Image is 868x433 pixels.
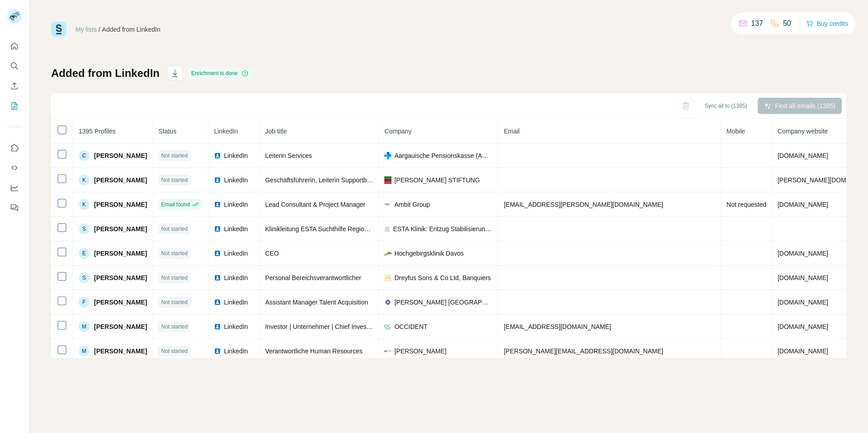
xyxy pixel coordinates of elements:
img: LinkedIn logo [214,347,221,355]
button: My lists [7,98,22,114]
span: OCCIDENT [394,322,427,331]
img: company-logo [384,201,392,208]
span: LinkedIn [224,249,248,258]
img: LinkedIn logo [214,250,221,257]
span: LinkedIn [224,224,248,233]
img: company-logo [384,299,392,306]
span: Leiterin Services [265,152,312,159]
span: [DOMAIN_NAME] [778,250,828,257]
div: M [79,321,90,332]
span: Not requested [726,201,766,208]
div: S [79,224,90,234]
span: Company website [778,128,828,135]
span: [PERSON_NAME] [394,347,446,356]
span: [EMAIL_ADDRESS][DOMAIN_NAME] [504,323,611,330]
button: Buy credits [806,17,848,30]
span: Company [384,128,411,135]
span: Investor | Unternehmer | Chief Investment Officer [265,323,402,330]
img: LinkedIn logo [214,176,221,184]
button: Use Surfe API [7,160,22,176]
span: LinkedIn [224,200,248,209]
img: company-logo [384,176,392,184]
li: / [99,25,100,34]
span: [PERSON_NAME] [94,224,147,233]
button: Dashboard [7,180,22,196]
span: [PERSON_NAME] STIFTUNG [394,176,480,185]
p: 50 [783,18,791,29]
span: Not started [161,323,188,331]
img: LinkedIn logo [214,152,221,159]
span: Not started [161,225,188,233]
img: LinkedIn logo [214,225,221,233]
img: company-logo [384,274,392,281]
span: Mobile [726,128,745,135]
span: Email [504,128,519,135]
div: C [79,150,90,161]
span: LinkedIn [224,322,248,331]
span: Not started [161,298,188,306]
span: Not started [161,249,188,257]
button: Sync all to (1395) [698,99,753,113]
span: Status [158,128,176,135]
img: LinkedIn logo [214,274,221,281]
button: Enrich CSV [7,78,22,94]
span: Personal Bereichsverantwortlicher [265,274,361,281]
span: Lead Consultant & Project Manager [265,201,365,208]
img: LinkedIn logo [214,323,221,330]
span: [DOMAIN_NAME] [778,201,828,208]
span: LinkedIn [224,151,248,160]
span: CEO [265,250,278,257]
img: company-logo [384,250,392,257]
span: Hochgebirgsklinik Davos [394,249,463,258]
span: [PERSON_NAME] [94,200,147,209]
span: Sync all to (1395) [705,102,747,110]
span: Not started [161,347,188,355]
span: Verantwortliche Human Resources [265,347,363,355]
button: Quick start [7,38,22,54]
span: LinkedIn [224,298,248,307]
span: Assistant Manager Talent Acquisition [265,299,368,306]
button: Feedback [7,200,22,216]
span: LinkedIn [224,176,248,185]
span: [PERSON_NAME] [94,322,147,331]
img: LinkedIn logo [214,299,221,306]
span: [PERSON_NAME][EMAIL_ADDRESS][DOMAIN_NAME] [504,347,663,355]
h1: Added from LinkedIn [51,66,160,81]
img: LinkedIn logo [214,201,221,208]
span: Not started [161,176,188,184]
img: Surfe Logo [51,22,66,37]
button: Search [7,58,22,74]
span: Job title [265,128,287,135]
button: Use Surfe on LinkedIn [7,140,22,156]
span: LinkedIn [224,273,248,282]
img: company-logo [384,323,392,330]
span: Geschäftsführerin, Leiterin Supportbereich [265,176,384,184]
span: [DOMAIN_NAME] [778,299,828,306]
span: ESTA Klinik: Entzug Stabilisierung Therapie [393,224,492,233]
span: Dreyfus Sons & Co Ltd, Banquiers [394,273,491,282]
span: [PERSON_NAME] [94,347,147,356]
span: [DOMAIN_NAME] [778,152,828,159]
div: Enrichment is done [189,68,251,79]
span: [PERSON_NAME] [GEOGRAPHIC_DATA]/[GEOGRAPHIC_DATA] [394,298,492,307]
span: Ambit Group [394,200,430,209]
img: company-logo [384,152,392,159]
div: K [79,199,90,210]
span: [PERSON_NAME] [94,249,147,258]
span: Not started [161,274,188,282]
span: [DOMAIN_NAME] [778,274,828,281]
a: My lists [75,26,97,33]
div: E [79,248,90,259]
span: LinkedIn [214,128,238,135]
div: Added from LinkedIn [102,25,160,34]
span: [DOMAIN_NAME] [778,347,828,355]
div: S [79,272,90,283]
span: [DOMAIN_NAME] [778,323,828,330]
span: 1395 Profiles [79,128,116,135]
span: [PERSON_NAME] [94,298,147,307]
div: F [79,297,90,308]
span: [PERSON_NAME] [94,273,147,282]
span: [PERSON_NAME] [94,151,147,160]
span: Aargauische Pensionskasse (APK) [394,151,492,160]
div: M [79,346,90,357]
